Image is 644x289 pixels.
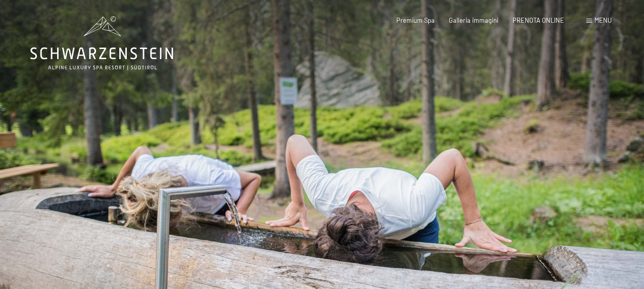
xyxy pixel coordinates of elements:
a: PRENOTA ONLINE [513,16,564,24]
a: Premium Spa [396,16,435,24]
a: Galleria immagini [449,16,498,24]
span: Menu [594,16,612,24]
